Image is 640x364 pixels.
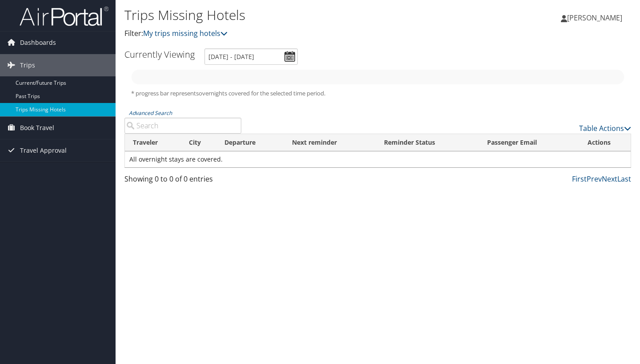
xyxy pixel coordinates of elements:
[567,13,622,23] span: [PERSON_NAME]
[204,48,298,65] input: [DATE] - [DATE]
[124,28,462,40] p: Filter:
[617,174,631,184] a: Last
[284,134,376,151] th: Next reminder
[376,134,479,151] th: Reminder Status
[580,134,631,151] th: Actions
[20,117,54,139] span: Book Travel
[602,174,617,184] a: Next
[479,134,580,151] th: Passenger Email: activate to sort column ascending
[131,89,624,98] h5: * progress bar represents overnights covered for the selected time period.
[125,151,631,167] td: All overnight stays are covered.
[587,174,602,184] a: Prev
[143,28,228,38] a: My trips missing hotels
[561,4,631,31] a: [PERSON_NAME]
[20,6,108,27] img: airportal-logo.png
[20,139,67,162] span: Travel Approval
[572,174,587,184] a: First
[20,54,35,76] span: Trips
[124,118,241,134] input: Advanced Search
[124,6,462,24] h1: Trips Missing Hotels
[129,109,172,117] a: Advanced Search
[125,134,181,151] th: Traveler: activate to sort column ascending
[124,174,241,189] div: Showing 0 to 0 of 0 entries
[216,134,284,151] th: Departure: activate to sort column descending
[124,48,195,60] h3: Currently Viewing
[579,123,631,133] a: Table Actions
[181,134,216,151] th: City: activate to sort column ascending
[20,32,56,54] span: Dashboards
